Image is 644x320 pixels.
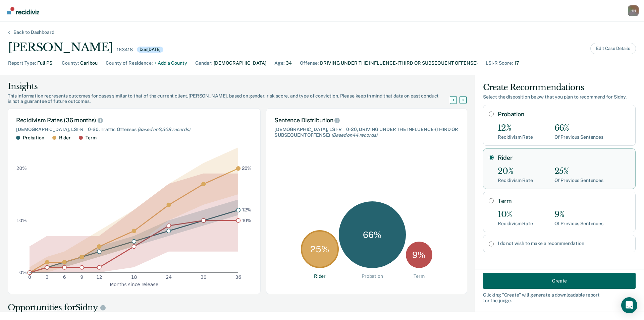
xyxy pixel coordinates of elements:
div: Sentence Distribution [274,117,459,124]
text: 36 [235,274,241,280]
div: County of Residence : [106,60,153,67]
text: 24 [166,274,172,280]
div: Term [414,273,424,279]
div: 17 [514,60,519,67]
button: Edit Case Details [590,43,636,54]
div: + Add a County [154,60,187,67]
text: 0 [28,274,31,280]
div: Due [DATE] [137,47,164,53]
div: Report Type : [8,60,36,67]
label: I do not wish to make a recommendation [498,241,630,246]
label: Term [498,197,630,205]
div: DRIVING UNDER THE INFLUENCE-(THIRD OR SUBSEQUENT OFFENSE) [320,60,478,67]
text: 12 [96,274,102,280]
div: Recidivism Rate [498,221,533,227]
text: Months since release [110,281,158,287]
div: County : [62,60,79,67]
div: Rider [314,273,326,279]
div: Of Previous Sentences [554,221,603,227]
text: 9 [80,274,84,280]
span: (Based on 44 records ) [331,132,377,138]
div: 9 % [406,242,432,268]
button: Profile dropdown button [628,5,639,16]
text: 30 [201,274,207,280]
text: 10% [16,217,27,223]
div: Recidivism Rate [498,134,533,140]
text: 20% [16,166,27,171]
g: text [242,166,252,223]
div: 163418 [117,47,132,53]
div: Insights [8,81,458,92]
div: Select the disposition below that you plan to recommend for Sidny . [483,94,636,100]
div: Term [86,135,96,141]
div: Open Intercom Messenger [621,297,637,313]
div: [DEMOGRAPHIC_DATA] [214,60,266,67]
button: Create [483,273,636,289]
g: area [30,147,238,272]
text: 3 [46,274,49,280]
div: Caribou [80,60,98,67]
div: 10% [498,210,533,219]
div: 9% [554,210,603,219]
div: Rider [59,135,71,141]
div: LSI-R Score : [486,60,513,67]
g: y-axis tick label [16,166,27,275]
text: 0% [19,270,27,275]
div: 66% [554,123,603,133]
div: 20% [498,167,533,176]
div: Create Recommendations [483,82,636,93]
text: 10% [242,217,252,223]
div: [PERSON_NAME] [8,41,113,54]
div: Age : [274,60,284,67]
div: 25% [554,167,603,176]
text: 12% [242,207,251,212]
div: Full PSI [37,60,54,67]
div: H H [628,5,639,16]
text: 18 [131,274,137,280]
div: Back to Dashboard [5,29,62,35]
g: x-axis tick label [28,274,241,280]
div: 12% [498,123,533,133]
img: Recidiviz [7,7,39,14]
div: Opportunities for Sidny [8,302,467,313]
div: 25 % [301,230,339,268]
div: 66 % [339,201,406,268]
div: Of Previous Sentences [554,134,603,140]
text: 20% [242,166,252,171]
div: Clicking " Create " will generate a downloadable report for the judge. [483,292,636,304]
div: Probation [23,135,44,141]
div: Offense : [300,60,319,67]
label: Probation [498,111,630,118]
g: dot [28,166,240,274]
div: 34 [286,60,292,67]
div: Gender : [195,60,212,67]
div: Probation [362,273,383,279]
div: [DEMOGRAPHIC_DATA], LSI-R = 0-20, Traffic Offenses [16,127,252,132]
span: (Based on 2,308 records ) [138,127,190,132]
label: Rider [498,154,630,162]
text: 6 [63,274,66,280]
div: Of Previous Sentences [554,178,603,183]
div: Recidivism Rates (36 months) [16,117,252,124]
g: x-axis label [110,281,158,287]
div: This information represents outcomes for cases similar to that of the current client, [PERSON_NAM... [8,93,458,105]
div: [DEMOGRAPHIC_DATA], LSI-R = 0-20, DRIVING UNDER THE INFLUENCE-(THIRD OR SUBSEQUENT OFFENSE) [274,127,459,138]
div: Recidivism Rate [498,178,533,183]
